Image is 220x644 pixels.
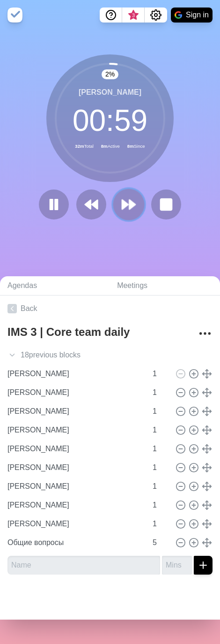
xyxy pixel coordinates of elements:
input: Name [4,383,147,402]
input: Name [4,364,147,383]
input: Name [4,533,147,552]
input: Name [7,556,160,575]
input: Name [4,496,147,515]
img: timeblocks logo [7,8,22,23]
input: Mins [149,383,171,402]
button: What’s new [122,8,145,23]
button: More [196,324,214,343]
button: Settings [145,8,167,23]
input: Name [4,458,147,477]
input: Mins [149,421,171,439]
input: Name [4,402,147,421]
input: Mins [149,402,171,421]
input: Name [4,477,147,496]
button: Sign in [171,8,213,23]
a: Meetings [110,276,220,295]
input: Name [4,421,147,439]
input: Name [4,515,147,533]
button: Help [100,8,122,23]
img: google logo [175,11,182,19]
input: Mins [149,439,171,458]
input: Mins [149,515,171,533]
input: Mins [149,458,171,477]
input: Mins [149,364,171,383]
input: Mins [162,556,192,575]
input: Mins [149,477,171,496]
span: 3 [130,12,137,19]
input: Name [4,439,147,458]
span: s [77,349,81,361]
input: Mins [149,496,171,515]
input: Mins [149,533,171,552]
